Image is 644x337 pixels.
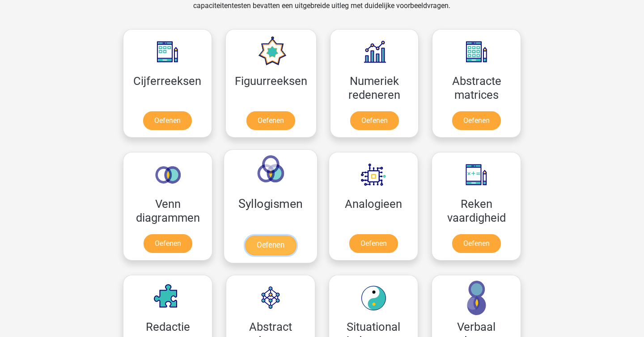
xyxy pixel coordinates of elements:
[246,111,295,130] a: Oefenen
[452,234,501,253] a: Oefenen
[452,111,501,130] a: Oefenen
[143,111,192,130] a: Oefenen
[349,234,398,253] a: Oefenen
[350,111,399,130] a: Oefenen
[144,234,192,253] a: Oefenen
[245,236,296,255] a: Oefenen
